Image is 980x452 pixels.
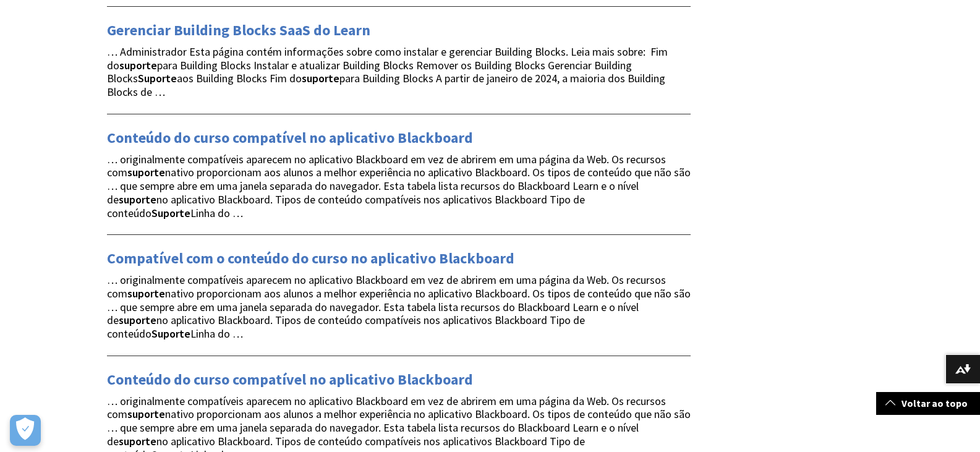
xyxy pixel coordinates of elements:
strong: suporte [127,407,165,421]
a: Voltar ao topo [876,392,980,415]
strong: suporte [119,313,156,327]
strong: Suporte [151,206,190,220]
strong: suporte [127,165,165,179]
strong: Suporte [151,326,190,341]
strong: suporte [119,58,157,72]
span: … originalmente compatíveis aparecem no aplicativo Blackboard em vez de abrirem em uma página da ... [107,273,691,341]
a: Gerenciar Building Blocks SaaS do Learn [107,20,370,40]
button: Abrir preferências [10,415,41,446]
strong: Suporte [138,71,177,85]
strong: suporte [119,192,156,207]
a: Conteúdo do curso compatível no aplicativo Blackboard [107,128,473,148]
span: … originalmente compatíveis aparecem no aplicativo Blackboard em vez de abrirem em uma página da ... [107,152,691,220]
span: … Administrador Esta página contém informações sobre como instalar e gerenciar Building Blocks. L... [107,45,668,99]
a: Compatível com o conteúdo do curso no aplicativo Blackboard [107,249,514,268]
a: Conteúdo do curso compatível no aplicativo Blackboard [107,370,473,390]
strong: suporte [127,286,165,301]
strong: suporte [119,434,156,448]
strong: suporte [302,71,339,85]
